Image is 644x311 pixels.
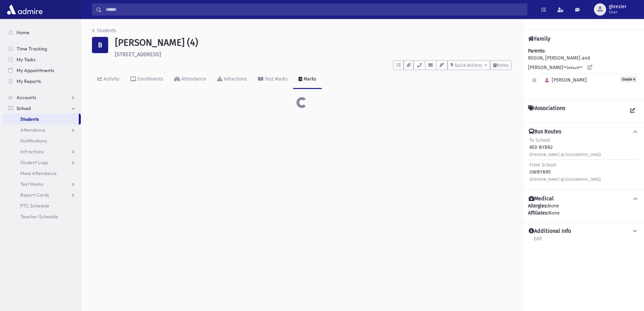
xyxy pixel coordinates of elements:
[528,209,639,217] div: None
[180,76,206,82] div: Attendance
[92,70,125,89] a: Activity
[497,63,508,68] span: Notes
[455,63,482,68] span: Quick Actions
[3,157,81,168] a: Student Logs
[528,105,565,117] h4: Associations
[3,211,81,222] a: Teacher Schedule
[3,179,81,190] a: Test Marks
[20,214,58,220] span: Teacher Schedule
[3,190,81,200] a: Report Cards
[529,137,550,143] span: To School
[528,195,639,202] button: Medical
[20,181,43,187] span: Test Marks
[528,128,639,135] button: Bus Routes
[528,203,548,209] b: Allergies:
[529,228,571,235] h4: Additional Info
[253,70,293,89] a: Test Marks
[17,67,54,73] span: My Appointments
[5,3,44,16] img: AdmirePro
[528,228,639,235] button: Additional Info
[92,27,116,37] nav: breadcrumb
[92,28,116,34] a: Students
[3,146,81,157] a: Infractions
[17,46,47,52] span: Time Tracking
[17,94,36,101] span: Accounts
[3,65,81,76] a: My Appointments
[533,235,542,247] a: Edit
[3,92,81,103] a: Accounts
[3,54,81,65] a: My Tasks
[3,168,81,179] a: Meal Attendance
[529,161,601,183] div: OWBYBR5
[302,76,316,82] div: Marks
[293,70,322,89] a: Marks
[20,149,44,155] span: Infractions
[3,135,81,146] a: Notifications
[169,70,212,89] a: Attendance
[529,195,554,202] h4: Medical
[20,159,48,165] span: Student Logs
[17,105,31,111] span: School
[115,37,511,48] h1: [PERSON_NAME] (4)
[3,76,81,87] a: My Reports
[490,60,511,70] button: Notes
[20,203,49,209] span: PTC Schedule
[20,127,45,133] span: Attendance
[528,47,639,94] div: BEGUN, [PERSON_NAME] and [PERSON_NAME]
[102,3,527,16] input: Search
[17,29,29,36] span: Home
[3,114,79,125] a: Students
[17,57,35,63] span: My Tasks
[528,48,545,54] b: Parents:
[20,116,39,122] span: Students
[125,70,169,89] a: Enrollments
[620,76,637,83] span: Grade 4
[3,27,81,38] a: Home
[17,78,41,84] span: My Reports
[136,76,163,82] div: Enrollments
[529,137,601,158] div: RED BYBR2
[528,202,639,217] div: None
[609,9,626,15] span: User
[529,162,556,168] span: From School
[3,43,81,54] a: Time Tracking
[528,36,550,42] h4: Family
[528,210,548,216] b: Affiliates:
[20,170,57,176] span: Meal Attendance
[3,125,81,135] a: Attendance
[20,192,49,198] span: Report Cards
[626,105,639,117] a: View all Associations
[529,128,561,135] h4: Bus Routes
[448,60,490,70] button: Quick Actions
[102,76,119,82] div: Activity
[3,103,81,114] a: School
[529,177,601,182] small: ([PERSON_NAME] @ [GEOGRAPHIC_DATA])
[542,77,587,83] span: [PERSON_NAME]
[212,70,253,89] a: Infractions
[115,51,511,58] h6: [STREET_ADDRESS]
[20,138,47,144] span: Notifications
[222,76,247,82] div: Infractions
[529,153,601,157] small: ([PERSON_NAME] @ [GEOGRAPHIC_DATA])
[92,37,108,53] div: B
[3,200,81,211] a: PTC Schedule
[609,4,626,9] span: gbresler
[263,76,288,82] div: Test Marks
